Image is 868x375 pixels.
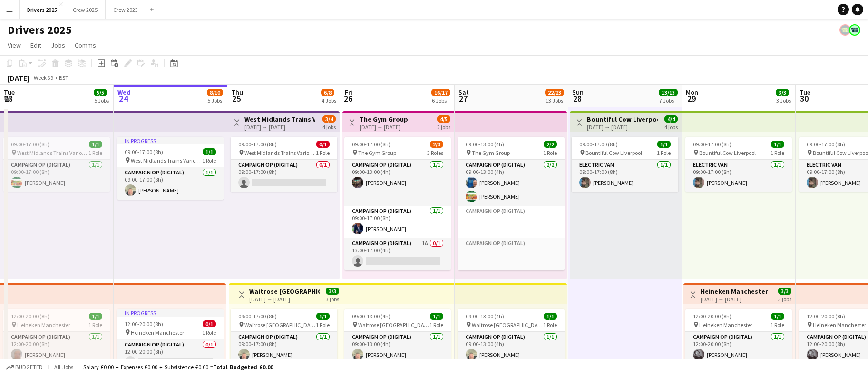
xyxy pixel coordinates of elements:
[322,97,336,104] div: 4 Jobs
[231,88,243,96] span: Thu
[231,332,337,364] app-card-role: Campaign Op (Digital)1/109:00-17:00 (8h)[PERSON_NAME]
[572,88,584,96] span: Sun
[244,115,315,124] h3: West Midlands Trains Various Locations
[699,149,756,156] span: Bountiful Cow Liverpool
[88,321,102,328] span: 1 Role
[8,41,21,49] span: View
[71,39,100,51] a: Comms
[429,321,443,328] span: 1 Role
[89,313,102,320] span: 1/1
[437,115,450,123] span: 4/5
[207,89,223,96] span: 8/10
[4,39,25,51] a: View
[543,149,557,156] span: 1 Role
[657,141,671,148] span: 1/1
[430,313,443,320] span: 1/1
[116,93,131,104] span: 24
[543,321,557,328] span: 1 Role
[322,123,336,131] div: 4 jobs
[457,93,469,104] span: 27
[117,137,224,144] div: In progress
[344,160,451,206] app-card-role: Campaign Op (Digital)1/109:00-13:00 (4h)[PERSON_NAME]
[579,141,618,148] span: 09:00-17:00 (8h)
[213,364,273,371] span: Total Budgeted £0.00
[75,41,96,49] span: Comms
[693,313,731,320] span: 12:00-20:00 (8h)
[231,160,337,192] app-card-role: Campaign Op (Digital)0/109:00-17:00 (8h)
[47,39,69,51] a: Jobs
[587,124,658,131] div: [DATE] → [DATE]
[466,141,504,148] span: 09:00-13:00 (4h)
[770,321,784,328] span: 1 Role
[125,320,163,327] span: 12:00-20:00 (8h)
[771,313,784,320] span: 1/1
[344,137,451,270] app-job-card: 09:00-17:00 (8h)2/3 The Gym Group3 RolesCampaign Op (Digital)1/109:00-13:00 (4h)[PERSON_NAME]Camp...
[344,309,451,364] div: 09:00-13:00 (4h)1/1 Waitrose [GEOGRAPHIC_DATA]1 RoleCampaign Op (Digital)1/109:00-13:00 (4h)[PERS...
[326,288,339,295] span: 3/3
[432,97,450,104] div: 6 Jobs
[343,93,352,104] span: 26
[5,362,44,373] button: Budgeted
[316,141,330,148] span: 0/1
[3,332,110,364] app-card-role: Campaign Op (Digital)1/112:00-20:00 (8h)[PERSON_NAME]
[458,309,565,364] div: 09:00-13:00 (4h)1/1 Waitrose [GEOGRAPHIC_DATA]1 RoleCampaign Op (Digital)1/109:00-13:00 (4h)[PERS...
[776,89,789,96] span: 3/3
[472,149,510,156] span: The Gym Group
[427,149,443,156] span: 3 Roles
[458,137,565,270] div: 09:00-13:00 (4h)2/2 The Gym Group1 RoleCampaign Op (Digital)2/209:00-13:00 (4h)[PERSON_NAME][PERS...
[117,309,224,317] div: In progress
[685,137,792,192] app-job-card: 09:00-17:00 (8h)1/1 Bountiful Cow Liverpool1 RoleElectric Van1/109:00-17:00 (8h)[PERSON_NAME]
[587,115,658,124] h3: Bountiful Cow Liverpool
[322,115,336,123] span: 3/4
[807,141,845,148] span: 09:00-17:00 (8h)
[472,321,543,328] span: Waitrose [GEOGRAPHIC_DATA]
[11,141,49,148] span: 09:00-17:00 (8h)
[94,97,109,104] div: 5 Jobs
[4,88,15,96] span: Tue
[344,206,451,238] app-card-role: Campaign Op (Digital)1/109:00-17:00 (8h)[PERSON_NAME]
[358,321,429,328] span: Waitrose [GEOGRAPHIC_DATA]
[849,24,860,36] app-user-avatar: Claire Stewart
[11,313,49,320] span: 12:00-20:00 (8h)
[686,88,698,96] span: Mon
[778,288,791,295] span: 3/3
[52,364,75,371] span: All jobs
[117,137,224,200] app-job-card: In progress09:00-17:00 (8h)1/1 West Midlands Trains Various Locations1 RoleCampaign Op (Digital)1...
[203,148,216,155] span: 1/1
[360,124,408,131] div: [DATE] → [DATE]
[776,97,791,104] div: 3 Jobs
[358,149,396,156] span: The Gym Group
[659,97,677,104] div: 7 Jobs
[27,39,45,51] a: Edit
[231,137,337,192] app-job-card: 09:00-17:00 (8h)0/1 West Midlands Trains Various Locations1 RoleCampaign Op (Digital)0/109:00-17:...
[664,115,678,123] span: 4/4
[466,313,504,320] span: 09:00-13:00 (4h)
[117,309,224,372] app-job-card: In progress12:00-20:00 (8h)0/1 Heineken Manchester1 RoleCampaign Op (Digital)0/112:00-20:00 (8h)
[657,149,671,156] span: 1 Role
[685,309,792,364] app-job-card: 12:00-20:00 (8h)1/1 Heineken Manchester1 RoleCampaign Op (Digital)1/112:00-20:00 (8h)[PERSON_NAME]
[17,321,70,328] span: Heineken Manchester
[20,0,65,19] button: Drivers 2025
[65,0,106,19] button: Crew 2025
[117,88,131,96] span: Wed
[8,23,72,37] h1: Drivers 2025
[88,149,102,156] span: 1 Role
[203,320,216,327] span: 0/1
[544,313,557,320] span: 1/1
[244,321,316,328] span: Waitrose [GEOGRAPHIC_DATA]
[30,41,41,49] span: Edit
[3,137,110,192] app-job-card: 09:00-17:00 (8h)1/1 West Midlands Trains Various Locations1 RoleCampaign Op (Digital)1/109:00-17:...
[699,321,752,328] span: Heineken Manchester
[458,332,565,364] app-card-role: Campaign Op (Digital)1/109:00-13:00 (4h)[PERSON_NAME]
[352,141,390,148] span: 09:00-17:00 (8h)
[437,123,450,131] div: 2 jobs
[813,321,866,328] span: Heineken Manchester
[249,287,320,296] h3: Waitrose [GEOGRAPHIC_DATA]
[231,309,337,364] div: 09:00-17:00 (8h)1/1 Waitrose [GEOGRAPHIC_DATA]1 RoleCampaign Op (Digital)1/109:00-17:00 (8h)[PERS...
[316,313,330,320] span: 1/1
[572,137,678,192] app-job-card: 09:00-17:00 (8h)1/1 Bountiful Cow Liverpool1 RoleElectric Van1/109:00-17:00 (8h)[PERSON_NAME]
